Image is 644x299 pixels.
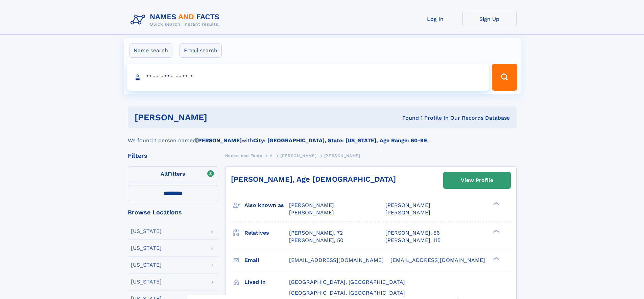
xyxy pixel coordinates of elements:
[385,237,440,244] a: [PERSON_NAME], 115
[385,209,430,216] span: [PERSON_NAME]
[244,255,289,266] h3: Email
[462,11,517,27] a: Sign Up
[128,128,517,145] div: We found 1 person named with .
[305,114,510,122] div: Found 1 Profile In Our Records Database
[131,245,162,251] div: [US_STATE]
[444,172,510,188] a: View Profile
[492,229,500,233] div: ❯
[180,43,222,58] label: Email search
[385,202,430,208] span: [PERSON_NAME]
[131,229,162,234] div: [US_STATE]
[196,137,242,144] b: [PERSON_NAME]
[128,209,218,215] div: Browse Locations
[280,153,316,158] span: [PERSON_NAME]
[244,276,289,288] h3: Lived in
[492,202,500,206] div: ❯
[131,279,162,285] div: [US_STATE]
[131,262,162,268] div: [US_STATE]
[225,151,262,160] a: Names and Facts
[289,290,405,296] span: [GEOGRAPHIC_DATA], [GEOGRAPHIC_DATA]
[289,237,343,244] a: [PERSON_NAME], 50
[127,64,489,91] input: search input
[270,153,273,158] span: A
[408,11,462,27] a: Log In
[129,43,172,58] label: Name search
[492,256,500,261] div: ❯
[289,229,343,237] a: [PERSON_NAME], 72
[270,151,273,160] a: A
[231,175,396,183] a: [PERSON_NAME], Age [DEMOGRAPHIC_DATA]
[128,11,225,29] img: Logo Names and Facts
[324,153,360,158] span: [PERSON_NAME]
[135,113,305,122] h1: [PERSON_NAME]
[128,166,218,182] label: Filters
[385,229,440,237] a: [PERSON_NAME], 56
[289,209,334,216] span: [PERSON_NAME]
[128,153,218,159] div: Filters
[244,227,289,239] h3: Relatives
[253,137,427,144] b: City: [GEOGRAPHIC_DATA], State: [US_STATE], Age Range: 60-99
[289,257,384,263] span: [EMAIL_ADDRESS][DOMAIN_NAME]
[244,200,289,211] h3: Also known as
[492,64,517,91] button: Search Button
[390,257,485,263] span: [EMAIL_ADDRESS][DOMAIN_NAME]
[461,173,493,188] div: View Profile
[289,202,334,208] span: [PERSON_NAME]
[289,279,405,285] span: [GEOGRAPHIC_DATA], [GEOGRAPHIC_DATA]
[161,171,168,177] span: All
[280,151,316,160] a: [PERSON_NAME]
